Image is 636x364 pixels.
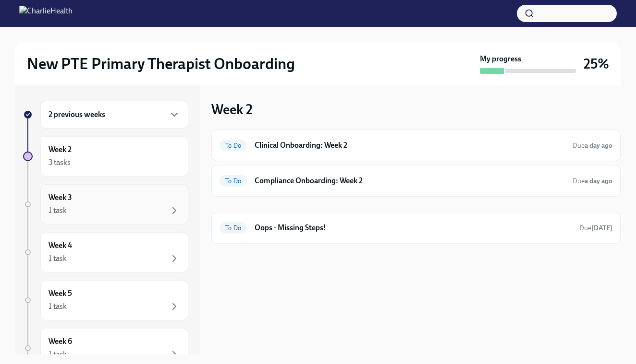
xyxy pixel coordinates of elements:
[579,224,612,232] span: Due
[23,232,188,272] a: Week 41 task
[220,142,247,149] span: To Do
[585,141,612,150] strong: a day ago
[585,177,612,185] strong: a day ago
[49,157,71,168] div: 3 tasks
[220,173,612,188] a: To DoCompliance Onboarding: Week 2Duea day ago
[591,224,612,232] strong: [DATE]
[573,177,612,185] span: Due
[49,109,105,120] h6: 2 previous weeks
[49,301,67,312] div: 1 task
[211,101,253,118] h3: Week 2
[27,54,295,73] h2: New PTE Primary Therapist Onboarding
[49,205,67,216] div: 1 task
[573,141,612,150] span: September 27th, 2025 09:00
[220,220,612,235] a: To DoOops - Missing Steps!Due[DATE]
[23,136,188,176] a: Week 23 tasks
[255,223,572,233] h6: Oops - Missing Steps!
[40,101,188,129] div: 2 previous weeks
[220,177,247,185] span: To Do
[49,144,72,155] h6: Week 2
[49,349,67,360] div: 1 task
[573,141,612,150] span: Due
[49,192,72,203] h6: Week 3
[573,176,612,186] span: September 27th, 2025 09:00
[49,336,72,347] h6: Week 6
[23,280,188,320] a: Week 51 task
[584,55,609,72] h3: 25%
[19,6,73,21] img: CharlieHealth
[23,184,188,224] a: Week 31 task
[220,224,247,232] span: To Do
[480,54,521,64] strong: My progress
[49,240,72,251] h6: Week 4
[255,176,565,186] h6: Compliance Onboarding: Week 2
[255,140,565,151] h6: Clinical Onboarding: Week 2
[49,253,67,264] div: 1 task
[220,138,612,153] a: To DoClinical Onboarding: Week 2Duea day ago
[579,223,612,233] span: September 25th, 2025 09:00
[49,288,72,299] h6: Week 5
